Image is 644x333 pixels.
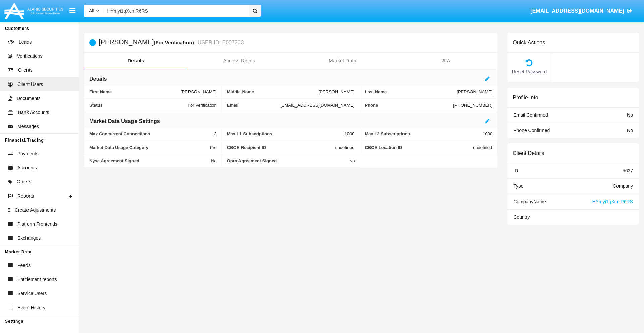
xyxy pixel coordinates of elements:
span: 3 [214,131,217,136]
span: Service Users [17,290,47,297]
span: Nyse Agreement Signed [89,158,211,163]
span: Event History [17,304,45,311]
span: undefined [473,145,492,150]
span: Reset Password [511,68,547,76]
span: Messages [17,123,39,130]
span: Verifications [17,53,42,60]
span: 1000 [483,131,492,136]
span: No [627,112,633,118]
span: First Name [89,89,181,94]
h6: Profile Info [513,94,538,101]
span: Max L2 Subscriptions [365,131,483,136]
span: All [89,8,94,13]
span: No [627,128,633,133]
span: [PERSON_NAME] [181,89,217,94]
span: Exchanges [17,235,41,242]
span: No [211,158,217,163]
span: [PERSON_NAME] [319,89,355,94]
span: Type [513,183,523,189]
span: Orders [17,178,31,185]
span: Clients [18,67,33,74]
span: Reports [17,192,34,200]
img: Logo image [3,1,64,21]
h5: [PERSON_NAME] [99,39,244,46]
a: All [84,7,104,14]
span: undefined [335,145,354,150]
span: Max L1 Subscriptions [227,131,345,136]
span: Opra Agreement Signed [227,158,349,163]
span: Status [89,103,187,108]
a: 2FA [394,53,497,69]
span: No [349,158,355,163]
span: Pro [210,145,217,150]
span: Client Users [17,81,43,88]
span: Documents [17,95,41,102]
span: Max Concurrent Connections [89,131,214,136]
span: Last Name [365,89,457,94]
span: Create Adjustments [15,207,56,214]
a: Access Rights [187,53,291,69]
span: [PERSON_NAME] [457,89,492,94]
h6: Client Details [513,150,544,156]
span: CBOE Location ID [365,145,473,150]
h6: Quick Actions [513,39,545,46]
h6: Details [89,75,107,83]
span: Country [513,214,530,220]
span: HYmyi1qXcniR6RS [592,199,633,204]
span: Email Confirmed [513,112,548,118]
span: Accounts [17,164,37,171]
small: USER ID: E007203 [196,40,244,45]
a: [EMAIL_ADDRESS][DOMAIN_NAME] [527,2,636,20]
span: Leads [19,39,32,46]
span: Bank Accounts [18,109,49,116]
span: Platform Frontends [17,221,57,228]
span: Feeds [17,262,31,269]
a: Market Data [291,53,394,69]
a: Details [84,53,187,69]
span: Email [227,103,280,108]
span: Company [613,183,633,189]
h6: Market Data Usage Settings [89,118,160,125]
span: 1000 [345,131,355,136]
span: For Verification [187,103,217,108]
span: Entitlement reports [17,276,57,283]
span: Middle Name [227,89,319,94]
span: Phone Confirmed [513,128,550,133]
span: [EMAIL_ADDRESS][DOMAIN_NAME] [280,103,354,108]
span: [EMAIL_ADDRESS][DOMAIN_NAME] [530,8,624,14]
input: Search [104,5,247,17]
span: Company Name [513,199,546,204]
span: 5637 [623,168,633,173]
span: Payments [17,150,38,157]
span: ID [513,168,518,173]
span: [PHONE_NUMBER] [453,103,492,108]
span: Market Data Usage Category [89,145,210,150]
span: CBOE Recipient ID [227,145,335,150]
div: (For Verification) [154,39,196,46]
span: Phone [365,103,453,108]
